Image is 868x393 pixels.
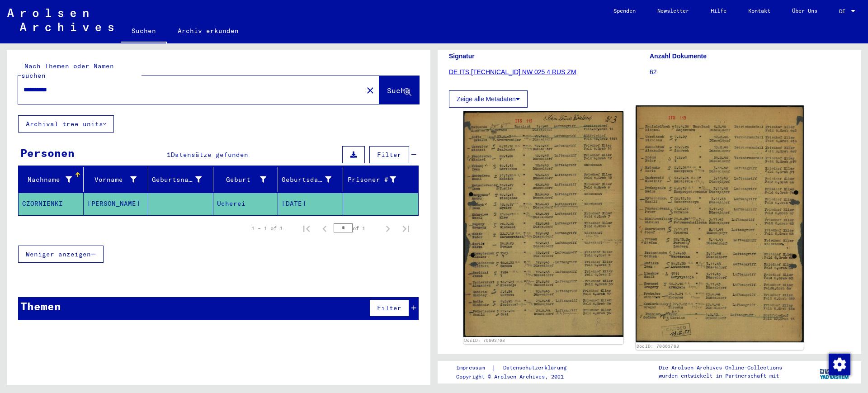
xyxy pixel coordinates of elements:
div: Prisoner # [347,175,396,185]
a: DE ITS [TECHNICAL_ID] NW 025 4 RUS ZM [449,68,576,76]
mat-header-cell: Prisoner # [343,167,419,192]
p: wurden entwickelt in Partnerschaft mit [659,372,782,380]
p: Copyright © Arolsen Archives, 2021 [456,373,577,381]
img: 001.jpg [463,111,623,337]
mat-icon: close [365,85,376,96]
img: Zustimmung ändern [829,354,850,375]
button: Next page [379,219,397,237]
div: Geburtsname [152,172,213,187]
b: Signatur [449,52,475,60]
b: Anzahl Dokumente [650,52,707,60]
mat-header-cell: Geburtsdatum [278,167,343,192]
mat-label: Nach Themen oder Namen suchen [21,62,114,80]
div: of 1 [334,224,379,232]
p: Die Arolsen Archives Online-Collections [659,364,782,372]
button: Weniger anzeigen [18,246,104,263]
span: Datensätze gefunden [171,151,248,159]
div: Themen [20,298,61,314]
span: DE [839,8,849,14]
img: Arolsen_neg.svg [7,9,113,31]
mat-cell: CZORNIENKI [19,193,84,215]
a: DocID: 70603768 [464,338,505,343]
div: Geburt‏ [217,172,278,187]
span: Filter [377,304,401,312]
img: 002.jpg [636,105,803,342]
div: Nachname [22,175,72,185]
span: Weniger anzeigen [26,250,91,258]
button: Zeige alle Metadaten [449,90,528,108]
button: First page [297,219,316,237]
button: Previous page [316,219,334,237]
mat-header-cell: Geburt‏ [213,167,278,192]
mat-header-cell: Geburtsname [148,167,213,192]
a: DocID: 70603768 [636,344,679,349]
button: Suche [379,76,419,104]
mat-cell: [PERSON_NAME] [84,193,149,215]
button: Last page [397,219,415,237]
p: 62 [650,67,850,77]
div: Prisoner # [347,172,408,187]
mat-header-cell: Vorname [84,167,149,192]
div: Geburtsname [152,175,202,185]
button: Filter [369,146,409,163]
div: Geburtsdatum [282,175,331,185]
div: Nachname [22,172,83,187]
img: yv_logo.png [818,360,852,383]
div: Vorname [87,172,148,187]
div: Vorname [87,175,137,185]
button: Clear [361,81,379,99]
button: Archival tree units [18,115,114,133]
a: Archiv erkunden [167,20,250,42]
span: Suche [387,86,410,95]
span: 1 [167,151,171,159]
div: 1 – 1 of 1 [251,224,283,232]
div: Geburt‏ [217,175,267,185]
mat-header-cell: Nachname [19,167,84,192]
mat-cell: Ucherei [213,193,278,215]
div: Personen [20,145,75,161]
div: | [456,363,577,373]
span: Filter [377,151,401,159]
mat-cell: [DATE] [278,193,343,215]
div: Geburtsdatum [282,172,343,187]
a: Impressum [456,363,492,373]
a: Datenschutzerklärung [496,363,577,373]
button: Filter [369,299,409,317]
a: Suchen [121,20,167,43]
